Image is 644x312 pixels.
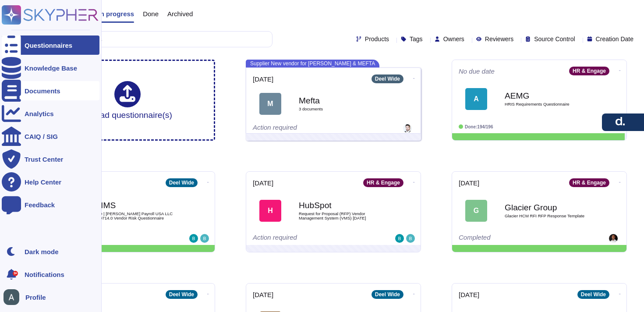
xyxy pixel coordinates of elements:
[189,234,198,243] img: user
[505,102,592,106] span: HRIS Requirements Questionnaire
[167,11,193,17] span: Archived
[403,124,412,133] img: user
[465,88,487,110] div: A
[93,212,180,220] span: 7220 | [PERSON_NAME] Payroll USA LLC 1000714.0 Vendor Risk Questionnaire
[505,92,592,100] b: AEMG
[485,36,513,42] span: Reviewers
[365,36,389,42] span: Products
[569,67,609,75] div: HR & Engage
[2,58,99,78] a: Knowledge Base
[246,60,379,67] span: Supplier New vendor for [PERSON_NAME] & MEFTA
[166,290,198,299] div: Deel Wide
[459,68,495,74] span: No due date
[25,179,61,185] div: Help Center
[299,212,386,220] span: Request for Proposal (RFP) Vendor Management System (VMS) [DATE]
[2,172,99,191] a: Help Center
[2,287,25,307] button: user
[363,178,403,187] div: HR & Engage
[465,124,493,129] span: Done: 194/196
[2,35,99,55] a: Questionnaires
[609,234,618,243] img: user
[98,11,134,17] span: In progress
[143,11,159,17] span: Done
[395,234,404,243] img: user
[299,96,386,105] b: Mefta
[505,203,592,212] b: Glacier Group
[25,294,46,301] span: Profile
[465,200,487,222] div: G
[577,290,609,299] div: Deel Wide
[2,149,99,169] a: Trust Center
[25,202,55,208] div: Feedback
[13,271,18,276] div: 9+
[25,110,54,117] div: Analytics
[459,291,479,298] span: [DATE]
[2,104,99,123] a: Analytics
[25,88,60,94] div: Documents
[299,201,386,209] b: HubSpot
[259,93,281,115] div: M
[4,289,19,305] img: user
[253,234,360,243] div: Action required
[406,234,415,243] img: user
[569,178,609,187] div: HR & Engage
[443,36,464,42] span: Owners
[505,214,592,218] span: Glacier HCM RFI RFP Response Template
[25,42,72,49] div: Questionnaires
[459,180,479,186] span: [DATE]
[253,76,273,82] span: [DATE]
[25,156,63,163] div: Trust Center
[534,36,575,42] span: Source Control
[166,178,198,187] div: Deel Wide
[25,133,58,140] div: CAIQ / SIG
[25,248,59,255] div: Dark mode
[459,234,566,243] div: Completed
[253,124,297,131] span: Action required
[410,36,423,42] span: Tags
[83,81,172,119] div: Upload questionnaire(s)
[35,32,272,47] input: Search by keywords
[2,81,99,100] a: Documents
[253,291,273,298] span: [DATE]
[93,201,180,209] b: iCIMS
[25,65,77,71] div: Knowledge Base
[2,127,99,146] a: CAIQ / SIG
[372,74,403,83] div: Deel Wide
[596,36,633,42] span: Creation Date
[299,107,386,111] span: 3 document s
[259,200,281,222] div: H
[2,195,99,214] a: Feedback
[372,290,403,299] div: Deel Wide
[200,234,209,243] img: user
[253,180,273,186] span: [DATE]
[25,271,64,278] span: Notifications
